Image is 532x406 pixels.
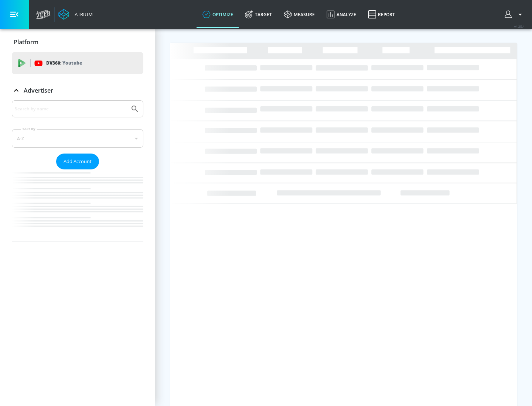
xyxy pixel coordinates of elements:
label: Sort By [21,127,37,131]
div: DV360: Youtube [12,52,143,74]
a: Report [362,1,401,28]
a: Analyze [321,1,362,28]
a: measure [278,1,321,28]
a: Target [239,1,278,28]
span: Add Account [64,157,92,166]
a: optimize [197,1,239,28]
a: Atrium [58,9,93,20]
div: Advertiser [12,80,143,101]
div: Advertiser [12,100,143,241]
p: Youtube [62,59,82,67]
nav: list of Advertiser [12,169,143,241]
button: Add Account [56,154,99,169]
span: v 4.25.4 [514,24,525,28]
p: Platform [14,38,38,46]
input: Search by name [15,104,127,114]
div: Platform [12,32,143,52]
p: DV360: [46,59,82,67]
div: Atrium [72,11,93,18]
p: Advertiser [24,86,53,94]
div: A-Z [12,129,143,148]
